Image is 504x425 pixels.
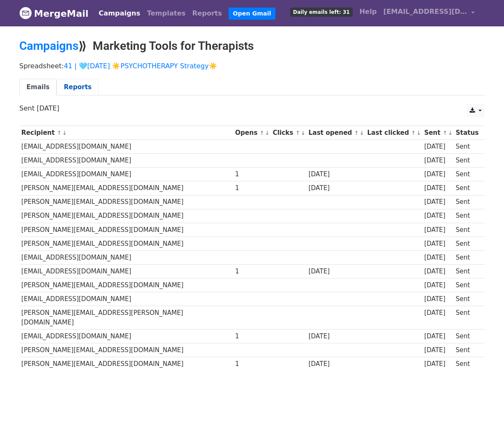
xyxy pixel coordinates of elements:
div: [DATE] [424,156,452,165]
div: 1 [235,267,269,276]
td: Sent [454,223,481,237]
a: [EMAIL_ADDRESS][DOMAIN_NAME] [380,3,478,23]
div: [DATE] [424,183,452,193]
a: Reports [57,79,99,96]
a: Templates [143,5,189,22]
div: [DATE] [424,359,452,369]
td: Sent [454,265,481,278]
div: [DATE] [424,211,452,221]
td: [PERSON_NAME][EMAIL_ADDRESS][DOMAIN_NAME] [19,278,233,292]
th: Sent [422,126,454,140]
td: Sent [454,250,481,264]
td: Sent [454,329,481,343]
td: [PERSON_NAME][EMAIL_ADDRESS][DOMAIN_NAME] [19,223,233,237]
td: [EMAIL_ADDRESS][DOMAIN_NAME] [19,167,233,181]
a: ↑ [296,130,300,136]
th: Last clicked [365,126,422,140]
a: ↓ [416,130,421,136]
td: Sent [454,278,481,292]
td: Sent [454,167,481,181]
a: Campaigns [95,5,143,22]
iframe: Chat Widget [462,385,504,425]
div: [DATE] [309,170,363,179]
a: Campaigns [19,39,78,53]
td: Sent [454,181,481,195]
a: 41 | 🩵[DATE] ☀️PSYCHOTHERAPY Strategy☀️ [64,62,217,70]
th: Status [454,126,481,140]
td: [EMAIL_ADDRESS][DOMAIN_NAME] [19,292,233,306]
div: [DATE] [309,332,363,341]
div: [DATE] [309,183,363,193]
img: MergeMail logo [19,7,32,19]
a: ↓ [301,130,305,136]
td: [PERSON_NAME][EMAIL_ADDRESS][DOMAIN_NAME] [19,357,233,371]
td: Sent [454,306,481,330]
a: Daily emails left: 31 [287,3,356,20]
a: ↑ [411,130,416,136]
a: ↓ [62,130,67,136]
div: [DATE] [424,225,452,235]
div: [DATE] [424,281,452,290]
div: 1 [235,170,269,179]
div: [DATE] [424,170,452,179]
div: [DATE] [424,239,452,249]
a: ↓ [448,130,452,136]
p: Spreadsheet: [19,62,485,70]
h2: ⟫ Marketing Tools for Therapists [19,39,485,53]
div: [DATE] [424,197,452,207]
a: ↑ [260,130,264,136]
td: [EMAIL_ADDRESS][DOMAIN_NAME] [19,154,233,167]
td: [PERSON_NAME][EMAIL_ADDRESS][DOMAIN_NAME] [19,181,233,195]
div: [DATE] [424,142,452,152]
a: Reports [189,5,226,22]
div: [DATE] [309,267,363,276]
td: [EMAIL_ADDRESS][DOMAIN_NAME] [19,140,233,154]
a: Emails [19,79,57,96]
td: [PERSON_NAME][EMAIL_ADDRESS][DOMAIN_NAME] [19,237,233,250]
div: 1 [235,359,269,369]
td: Sent [454,237,481,250]
div: [DATE] [424,267,452,276]
span: [EMAIL_ADDRESS][DOMAIN_NAME] [383,7,467,17]
p: Sent [DATE] [19,104,485,113]
div: [DATE] [424,253,452,263]
td: [PERSON_NAME][EMAIL_ADDRESS][DOMAIN_NAME] [19,195,233,209]
a: ↑ [443,130,447,136]
td: Sent [454,195,481,209]
td: [EMAIL_ADDRESS][DOMAIN_NAME] [19,265,233,278]
td: Sent [454,343,481,357]
td: Sent [454,154,481,167]
td: Sent [454,357,481,371]
span: Daily emails left: 31 [290,8,353,17]
td: [PERSON_NAME][EMAIL_ADDRESS][DOMAIN_NAME] [19,343,233,357]
td: Sent [454,140,481,154]
a: Help [356,3,380,20]
a: ↑ [354,130,359,136]
td: Sent [454,209,481,223]
div: [DATE] [424,332,452,341]
div: [DATE] [309,359,363,369]
th: Recipient [19,126,233,140]
div: 1 [235,183,269,193]
td: [EMAIL_ADDRESS][DOMAIN_NAME] [19,250,233,264]
div: [DATE] [424,345,452,355]
a: ↑ [57,130,62,136]
a: MergeMail [19,5,88,22]
td: [PERSON_NAME][EMAIL_ADDRESS][PERSON_NAME][DOMAIN_NAME] [19,306,233,330]
td: Sent [454,292,481,306]
div: 1 [235,332,269,341]
td: [PERSON_NAME][EMAIL_ADDRESS][DOMAIN_NAME] [19,209,233,223]
div: [DATE] [424,294,452,304]
a: ↓ [360,130,364,136]
th: Clicks [271,126,307,140]
a: Open Gmail [229,8,275,20]
th: Opens [233,126,271,140]
div: [DATE] [424,308,452,318]
th: Last opened [307,126,365,140]
td: [EMAIL_ADDRESS][DOMAIN_NAME] [19,329,233,343]
a: ↓ [265,130,270,136]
